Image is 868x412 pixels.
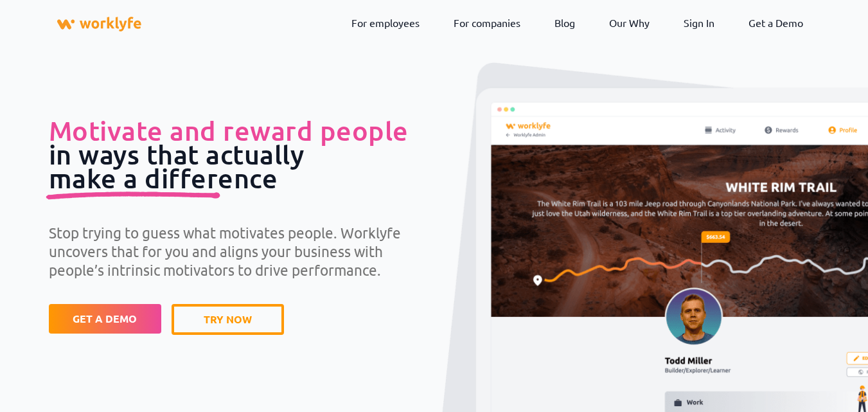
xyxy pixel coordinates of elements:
[172,304,284,335] a: TRY NOW
[545,8,585,37] a: Blog
[49,114,409,194] b: in ways that actually make a difference
[55,6,144,42] img: Worklyfe Logo
[49,223,434,280] p: Stop trying to guess what motivates people. Worklyfe uncovers that for you and aligns your busine...
[49,304,161,334] a: GET A DEMO
[73,314,137,324] span: GET A DEMO
[49,114,409,147] span: Motivate and reward people
[599,8,659,37] a: Our Why
[444,8,530,37] a: For companies
[204,314,252,325] span: TRY NOW
[342,8,429,37] a: For employees
[674,8,724,37] a: Sign In
[739,8,813,37] a: Get a Demo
